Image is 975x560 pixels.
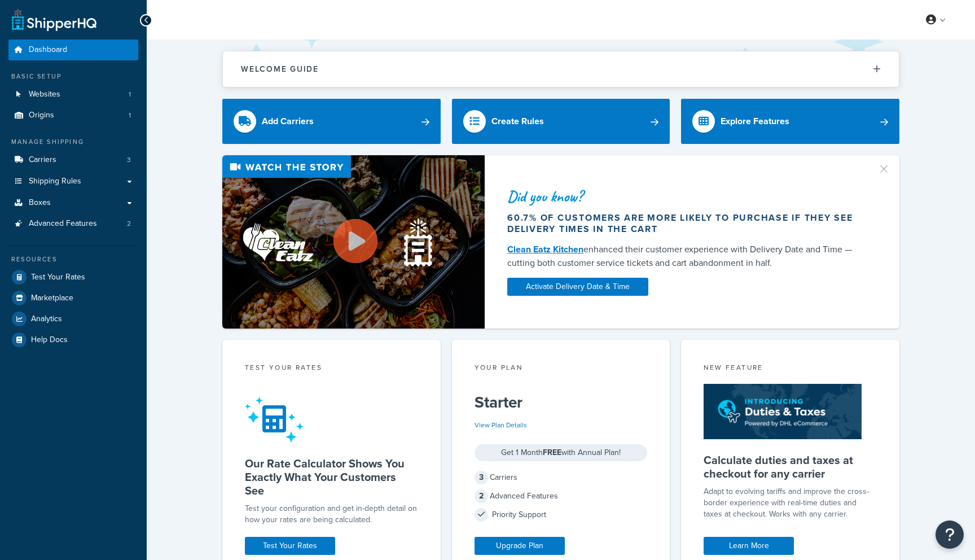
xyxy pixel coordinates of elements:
div: Test your rates [245,362,418,375]
h5: Calculate duties and taxes at checkout for any carrier [704,453,877,480]
li: Advanced Features [8,213,138,234]
p: Adapt to evolving tariffs and improve the cross-border experience with real-time duties and taxes... [704,486,877,520]
div: Basic Setup [8,72,138,81]
span: Analytics [31,314,62,324]
span: Boxes [29,198,51,208]
a: Activate Delivery Date & Time [507,278,648,296]
div: Add Carriers [262,113,314,129]
a: Explore Features [681,99,899,144]
a: Analytics [8,309,138,329]
a: Websites1 [8,84,138,105]
span: Marketplace [31,294,73,303]
span: 3 [127,155,131,165]
a: Test Your Rates [245,537,335,555]
button: Welcome Guide [223,51,899,87]
a: Dashboard [8,40,138,60]
div: New Feature [704,362,877,375]
li: Carriers [8,150,138,170]
span: Websites [29,90,60,99]
a: Clean Eatz Kitchen [507,243,583,256]
div: enhanced their customer experience with Delivery Date and Time — cutting both customer service ti... [507,243,864,270]
div: Create Rules [491,113,544,129]
h5: Starter [475,393,648,412]
div: Advanced Features [475,488,648,504]
h2: Welcome Guide [241,65,319,73]
button: Open Resource Center [936,520,964,549]
div: Test your configuration and get in-depth detail on how your rates are being calculated. [245,503,418,526]
a: Boxes [8,193,138,213]
a: Upgrade Plan [475,537,565,555]
a: Add Carriers [222,99,441,144]
div: Did you know? [507,189,864,204]
div: 60.7% of customers are more likely to purchase if they see delivery times in the cart [507,212,864,235]
div: Manage Shipping [8,137,138,147]
a: Carriers3 [8,150,138,170]
div: Priority Support [475,507,648,523]
span: Origins [29,111,54,120]
strong: FREE [543,447,561,458]
span: Help Docs [31,335,68,345]
span: 2 [127,219,131,229]
span: 2 [475,489,488,503]
a: View Plan Details [475,420,527,430]
span: Dashboard [29,45,67,55]
h5: Our Rate Calculator Shows You Exactly What Your Customers See [245,457,418,497]
img: Video thumbnail [222,155,485,329]
span: 3 [475,471,488,484]
a: Help Docs [8,330,138,350]
a: Origins1 [8,105,138,126]
div: Get 1 Month with Annual Plan! [475,444,648,461]
div: Your Plan [475,362,648,375]
a: Test Your Rates [8,267,138,287]
span: Advanced Features [29,219,97,229]
a: Shipping Rules [8,171,138,192]
span: 1 [129,90,131,99]
a: Marketplace [8,288,138,308]
span: 1 [129,111,131,120]
a: Advanced Features2 [8,213,138,234]
span: Shipping Rules [29,177,81,186]
a: Learn More [704,537,794,555]
a: Create Rules [452,99,670,144]
div: Resources [8,255,138,264]
span: Test Your Rates [31,273,85,282]
span: Carriers [29,155,56,165]
div: Explore Features [721,113,789,129]
li: Origins [8,105,138,126]
li: Websites [8,84,138,105]
div: Carriers [475,470,648,485]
